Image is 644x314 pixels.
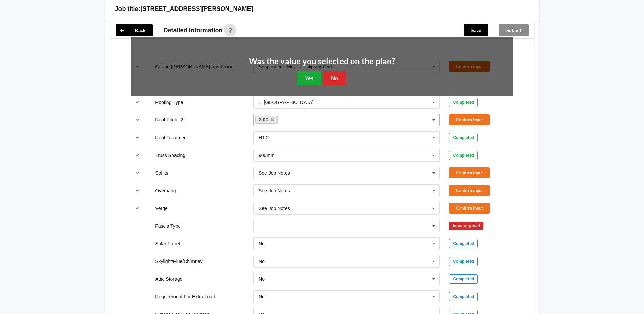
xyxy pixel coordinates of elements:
[131,149,144,161] button: reference-toggle
[464,24,488,36] button: Save
[259,171,290,175] div: See Job Notes
[259,259,265,264] div: No
[449,203,490,214] button: Confirm input
[449,185,490,196] button: Confirm input
[131,167,144,179] button: reference-toggle
[449,257,478,266] div: Completed
[449,98,478,107] div: Completed
[449,239,478,248] div: Completed
[131,114,144,126] button: reference-toggle
[323,71,346,85] button: No
[131,132,144,144] button: reference-toggle
[155,153,185,158] label: Truss Spacing
[155,241,180,246] label: Solar Panel
[155,276,182,282] label: Attic Storage
[249,56,395,67] h2: Was the value you selected on the plan?
[155,294,215,299] label: Requirement For Extra Load
[259,241,265,246] div: No
[116,24,153,36] button: Back
[449,292,478,301] div: Completed
[164,27,223,33] span: Detailed information
[255,116,278,124] a: 3.00
[259,277,265,281] div: No
[259,153,275,158] div: 900mm
[155,188,176,193] label: Overhang
[259,135,269,140] div: H1.2
[449,151,478,160] div: Completed
[449,274,478,284] div: Completed
[259,100,313,105] div: 1. [GEOGRAPHIC_DATA]
[449,133,478,142] div: Completed
[449,167,490,178] button: Confirm input
[297,71,321,85] button: Yes
[449,222,483,230] div: Input required
[131,185,144,197] button: reference-toggle
[115,5,141,13] h3: Job title:
[155,259,202,264] label: Skylight/Flue/Chimney
[259,294,265,299] div: No
[131,96,144,108] button: reference-toggle
[259,188,290,193] div: See Job Notes
[155,100,183,105] label: Roofing Type
[155,206,168,211] label: Verge
[449,114,490,125] button: Confirm input
[155,170,168,176] label: Soffits
[131,202,144,214] button: reference-toggle
[155,223,181,229] label: Fascia Type
[141,5,253,13] h3: [STREET_ADDRESS][PERSON_NAME]
[155,135,188,140] label: Roof Treatment
[259,206,290,211] div: See Job Notes
[155,117,178,122] label: Roof Pitch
